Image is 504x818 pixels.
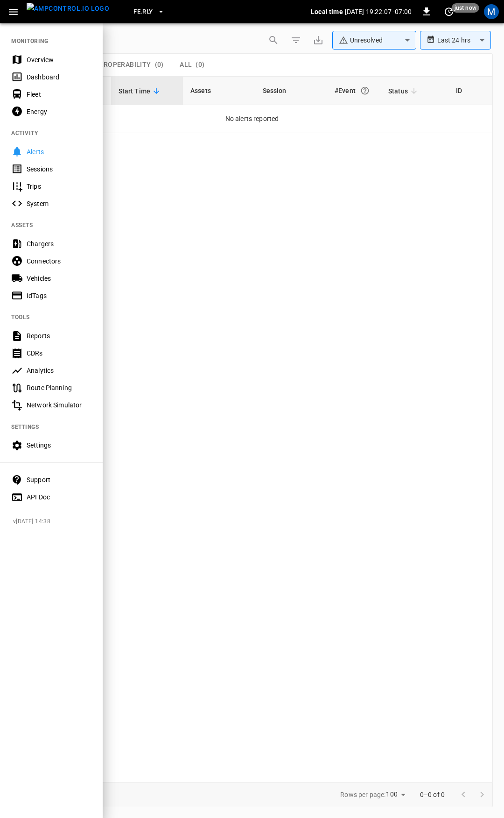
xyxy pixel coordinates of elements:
[13,517,95,526] span: v [DATE] 14:38
[27,492,91,502] div: API Doc
[484,4,499,19] div: profile-icon
[27,72,91,82] div: Dashboard
[27,349,91,358] div: CDRs
[27,107,91,116] div: Energy
[133,7,153,17] span: FE.RLY
[27,199,91,208] div: System
[441,4,456,19] button: set refresh interval
[27,475,91,484] div: Support
[27,274,91,283] div: Vehicles
[27,291,91,300] div: IdTags
[27,256,91,266] div: Connectors
[452,3,479,13] span: just now
[27,147,91,156] div: Alerts
[27,164,91,174] div: Sessions
[27,90,91,99] div: Fleet
[27,182,91,191] div: Trips
[345,7,412,16] p: [DATE] 19:22:07 -07:00
[27,441,91,450] div: Settings
[27,383,91,392] div: Route Planning
[27,331,91,341] div: Reports
[27,366,91,375] div: Analytics
[311,7,343,16] p: Local time
[27,239,91,249] div: Chargers
[27,400,91,410] div: Network Simulator
[27,55,91,64] div: Overview
[27,3,109,14] img: ampcontrol.io logo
